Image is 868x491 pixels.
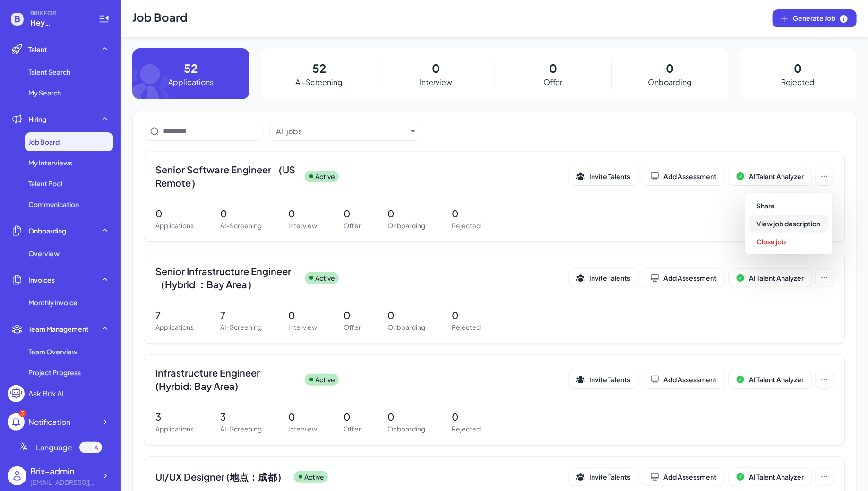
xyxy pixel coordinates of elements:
span: Team Management [28,324,89,334]
img: user_logo.png [8,466,26,485]
span: Invite Talents [589,473,630,481]
div: Add Assessment [650,273,717,283]
button: AI Talent Analyzer [729,370,812,388]
div: Add Assessment [650,172,717,181]
p: 0 [387,308,425,322]
button: Invite Talents [569,468,638,486]
button: View job description [749,215,829,233]
button: AI Talent Analyzer [729,269,812,287]
div: Add Assessment [650,375,717,384]
span: Close job [757,237,786,246]
p: Applications [168,77,214,88]
p: 0 [288,308,317,322]
span: AI Talent Analyzer [749,375,804,384]
div: Ask Brix AI [28,388,64,399]
p: Onboarding [387,424,425,434]
div: Brix-admin [30,465,96,477]
p: AI-Screening [295,77,343,88]
p: 0 [288,207,317,221]
button: Invite Talents [569,269,638,287]
span: AI Talent Analyzer [749,473,804,481]
p: 0 [155,207,194,221]
p: Onboarding [387,322,425,332]
button: AI Talent Analyzer [729,167,812,185]
span: Infrastructure Engineer (Hyrbid: Bay Area) [155,366,297,393]
button: AI Talent Analyzer [729,468,812,486]
span: Hey Revia [30,17,87,28]
span: Invoices [28,275,55,284]
span: My Interviews [28,158,72,167]
p: AI-Screening [220,424,262,434]
p: Offer [344,322,361,332]
p: Onboarding [648,77,692,88]
span: Talent Pool [28,179,62,188]
p: Rejected [452,322,481,332]
span: Invite Talents [589,172,630,181]
p: Applications [155,424,194,434]
div: 3 [19,410,26,417]
span: Generate Job [793,13,849,24]
span: Talent Search [28,67,70,77]
span: AI Talent Analyzer [749,172,804,181]
p: AI-Screening [220,221,262,231]
p: Applications [155,221,194,231]
button: Add Assessment [642,370,725,388]
span: BRIX FOR [30,9,87,17]
span: View job description [757,219,821,228]
p: 0 [549,60,557,77]
p: 7 [155,308,194,322]
button: Share [749,197,829,215]
p: 0 [387,410,425,424]
span: Senior Infrastructure Engineer （Hybrid ：Bay Area） [155,265,297,291]
p: AI-Screening [220,322,262,332]
p: 52 [312,60,326,77]
p: Interview [288,424,317,434]
span: AI Talent Analyzer [749,274,804,282]
button: Add Assessment [642,167,725,185]
span: Share [757,201,775,210]
p: 3 [220,410,262,424]
p: Rejected [452,221,481,231]
span: Job Board [28,137,60,146]
p: 3 [155,410,194,424]
button: Add Assessment [642,269,725,287]
p: 0 [794,60,802,77]
p: Interview [420,77,452,88]
p: Active [315,172,335,181]
div: flora@joinbrix.com [30,477,96,487]
p: Active [315,375,335,385]
p: Interview [288,322,317,332]
span: Team Overview [28,347,77,356]
span: Overview [28,249,60,258]
div: Add Assessment [650,472,717,482]
p: 7 [220,308,262,322]
p: 0 [666,60,674,77]
p: Active [315,273,335,283]
p: Active [304,472,324,482]
p: 0 [344,207,361,221]
button: Add Assessment [642,468,725,486]
div: All jobs [276,126,302,137]
p: 0 [387,207,425,221]
p: 0 [344,308,361,322]
p: 0 [452,207,481,221]
p: Offer [344,221,361,231]
p: 0 [220,207,262,221]
span: UI/UX Designer (地点：成都） [155,470,286,483]
span: Project Progress [28,368,81,377]
button: All jobs [276,126,407,137]
span: Invite Talents [589,274,630,282]
p: Offer [543,77,563,88]
p: 0 [344,410,361,424]
p: Onboarding [387,221,425,231]
div: Notification [28,416,70,428]
span: Invite Talents [589,375,630,384]
button: Close job [749,233,829,250]
p: 0 [452,308,481,322]
button: Generate Job [773,9,857,27]
p: Offer [344,424,361,434]
span: Senior Software Engineer （US Remote） [155,163,297,190]
p: Applications [155,322,194,332]
span: Talent [28,44,47,54]
button: Invite Talents [569,370,638,388]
